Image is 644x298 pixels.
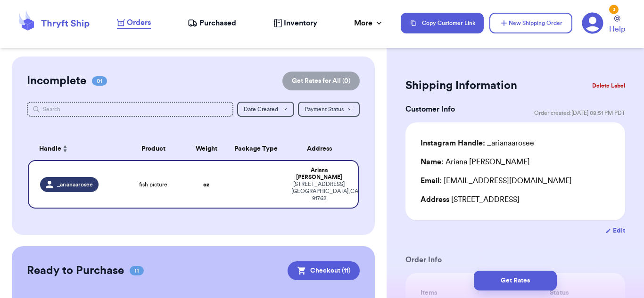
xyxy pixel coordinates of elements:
a: Purchased [188,17,236,29]
span: Payment Status [305,106,344,112]
button: Get Rates [474,271,557,290]
div: 3 [609,5,619,14]
th: Package Type [226,137,286,160]
h2: Shipping Information [405,78,517,93]
h2: Incomplete [27,73,86,89]
button: Sort ascending [61,143,69,154]
a: Inventory [273,17,317,29]
button: Payment Status [298,102,360,117]
span: Order created: [DATE] 08:51 PM PDT [534,109,625,117]
button: New Shipping Order [489,13,572,33]
th: Address [286,137,359,160]
span: Help [609,24,625,35]
div: More [354,17,384,29]
span: fish picture [139,181,167,188]
span: Orders [127,17,151,28]
button: Get Rates for All (0) [282,72,360,90]
a: Orders [117,17,151,29]
button: Edit [605,226,625,235]
span: 01 [92,76,107,86]
button: Delete Label [588,75,629,96]
span: Address [421,196,449,203]
a: 3 [582,12,603,34]
div: Ariana [PERSON_NAME] [291,167,347,181]
strong: oz [203,182,209,187]
h3: Order Info [405,254,625,266]
button: Date Created [237,102,294,117]
span: Email: [421,177,442,185]
span: Date Created [244,106,278,112]
span: Inventory [284,17,317,29]
span: Instagram Handle: [421,139,485,147]
span: Handle [39,144,61,154]
input: Search [27,102,233,117]
div: [STREET_ADDRESS] [GEOGRAPHIC_DATA] , CA 91762 [291,181,347,202]
div: _arianaarosee [421,137,534,149]
th: Weight [187,137,226,160]
div: Ariana [PERSON_NAME] [421,156,530,168]
span: 11 [130,266,144,275]
h3: Customer Info [405,104,455,115]
a: Help [609,16,625,35]
button: Checkout (11) [288,261,360,280]
span: _arianaarosee [57,181,93,188]
span: Purchased [199,17,236,29]
div: [STREET_ADDRESS] [421,194,610,205]
th: Product [120,137,186,160]
button: Copy Customer Link [401,13,484,33]
span: Name: [421,158,444,166]
div: [EMAIL_ADDRESS][DOMAIN_NAME] [421,175,610,186]
h2: Ready to Purchase [27,263,124,278]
